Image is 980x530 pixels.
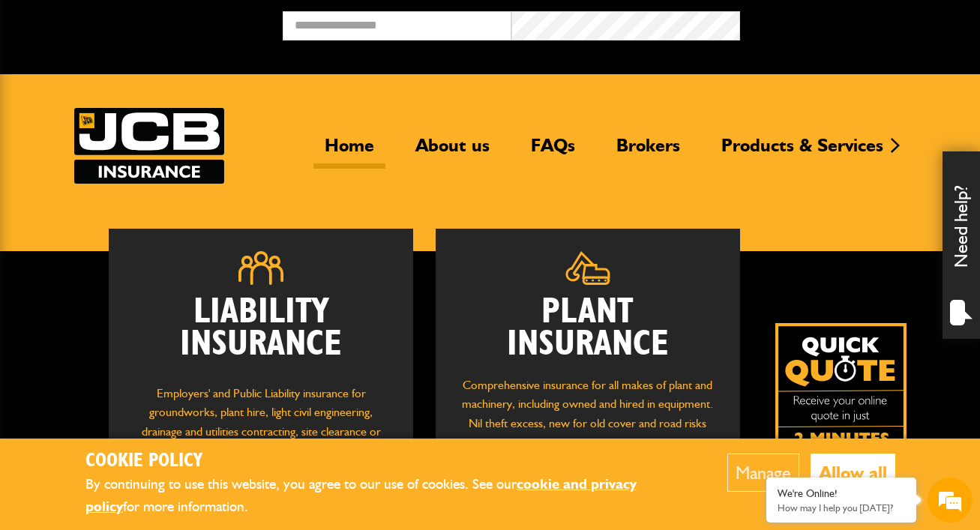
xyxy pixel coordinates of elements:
a: JCB Insurance Services [74,108,224,184]
a: cookie and privacy policy [85,475,637,516]
div: We're Online! [778,487,905,500]
p: How may I help you today? [778,502,905,514]
h2: Liability Insurance [131,296,391,369]
button: Allow all [811,454,895,492]
p: Employers' and Public Liability insurance for groundworks, plant hire, light civil engineering, d... [131,384,391,469]
a: FAQs [520,134,586,169]
button: Manage [727,454,799,492]
a: Brokers [605,134,691,169]
p: Comprehensive insurance for all makes of plant and machinery, including owned and hired in equipm... [458,376,718,452]
a: Home [313,134,385,169]
button: Broker Login [740,11,969,34]
p: By continuing to use this website, you agree to our use of cookies. See our for more information. [85,473,682,519]
a: Get your insurance quote isn just 2-minutes [775,323,907,454]
a: About us [404,134,501,169]
h2: Cookie Policy [85,450,682,473]
div: Need help? [943,151,980,339]
h2: Plant Insurance [458,296,718,361]
img: Quick Quote [775,323,907,454]
a: Products & Services [710,134,895,169]
img: JCB Insurance Services logo [74,108,224,184]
